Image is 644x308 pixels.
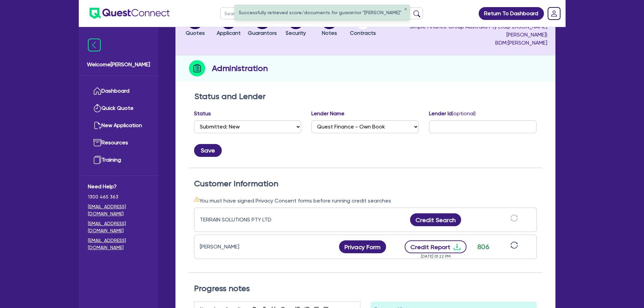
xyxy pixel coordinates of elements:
[194,179,537,189] h2: Customer Information
[93,139,101,147] img: resources
[93,156,101,164] img: training
[88,100,149,117] a: Quick Quote
[510,241,518,249] span: sync
[212,62,268,74] h2: Administration
[88,151,149,169] a: Training
[311,110,344,118] label: Lender Name
[186,30,205,36] span: Quotes
[194,144,222,157] button: Save
[93,121,101,129] img: new-application
[88,134,149,151] a: Resources
[93,104,101,112] img: quick-quote
[194,284,537,293] h2: Progress notes
[189,60,205,76] img: step-icon
[405,240,467,253] button: Credit Reportdownload
[453,243,461,251] span: download
[194,110,211,118] label: Status
[339,240,386,253] button: Privacy Form
[200,216,284,224] div: TERRAIN SOLUTIONS PTY LTD
[194,196,537,205] div: You must have signed Privacy Consent forms before running credit searches
[322,30,337,36] span: Notes
[286,30,306,36] span: Security
[194,196,199,202] span: warning
[88,117,149,134] a: New Application
[194,92,536,101] h2: Status and Lender
[248,30,277,36] span: Guarantors
[479,7,544,20] a: Return To Dashboard
[510,214,518,222] span: sync
[88,237,149,251] a: [EMAIL_ADDRESS][DOMAIN_NAME]
[545,5,563,22] a: Dropdown toggle
[88,193,149,200] span: 1300 465 363
[381,39,547,47] span: BDM: [PERSON_NAME]
[350,30,376,36] span: Contracts
[217,30,241,36] span: Applicant
[88,220,149,234] a: [EMAIL_ADDRESS][DOMAIN_NAME]
[404,8,407,11] button: ✕
[220,7,423,19] input: Search by name, application ID or mobile number...
[508,241,520,253] button: sync
[88,39,101,51] img: icon-menu-close
[88,203,149,217] a: [EMAIL_ADDRESS][DOMAIN_NAME]
[88,183,149,191] span: Need Help?
[475,242,492,252] div: 806
[88,82,149,100] a: Dashboard
[87,61,150,69] span: Welcome [PERSON_NAME]
[452,110,476,117] span: (optional)
[235,5,409,20] div: Successfully retrieved score/documents for guarantor "[PERSON_NAME]"
[90,8,170,19] img: quest-connect-logo-blue
[410,213,461,226] button: Credit Search
[200,243,284,251] div: [PERSON_NAME]
[508,214,520,226] button: sync
[429,110,476,118] label: Lender Id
